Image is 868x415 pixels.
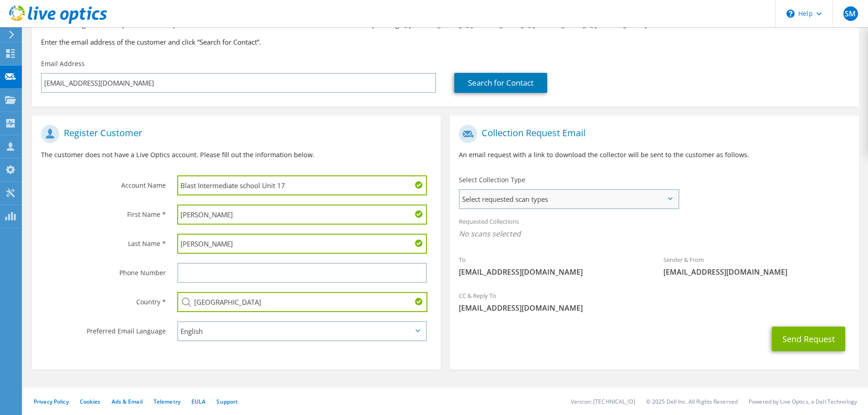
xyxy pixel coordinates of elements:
label: First Name * [41,205,166,219]
button: Send Request [772,327,845,351]
span: Select requested scan types [460,190,678,208]
label: Country * [41,292,166,307]
a: Cookies [80,398,101,405]
li: Powered by Live Optics, a Dell Technology [749,398,857,405]
a: Privacy Policy [34,398,69,405]
div: Requested Collections [450,212,858,246]
label: Email Address [41,59,85,68]
span: [EMAIL_ADDRESS][DOMAIN_NAME] [459,267,645,277]
label: Select Collection Type [459,175,525,184]
a: Search for Contact [454,73,547,93]
svg: \n [786,10,795,18]
div: To [450,250,654,282]
span: SM [843,6,858,21]
h3: Enter the email address of the customer and click “Search for Contact”. [41,37,850,47]
h1: Collection Request Email [459,125,845,143]
label: Preferred Email Language [41,321,166,336]
span: No scans selected [459,229,849,239]
label: Account Name [41,175,166,190]
span: [EMAIL_ADDRESS][DOMAIN_NAME] [459,303,849,313]
div: Sender & From [654,250,859,282]
a: Support [216,398,238,405]
p: An email request with a link to download the collector will be sent to the customer as follows. [459,150,849,160]
a: EULA [191,398,205,405]
label: Phone Number [41,263,166,277]
div: CC & Reply To [450,286,858,318]
span: [EMAIL_ADDRESS][DOMAIN_NAME] [663,267,850,277]
h1: Register Customer [41,125,427,143]
a: Telemetry [154,398,180,405]
p: The customer does not have a Live Optics account. Please fill out the information below. [41,150,431,160]
li: Version: [TECHNICAL_ID] [571,398,635,405]
label: Last Name * [41,234,166,248]
a: Ads & Email [112,398,143,405]
li: © 2025 Dell Inc. All Rights Reserved [646,398,738,405]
